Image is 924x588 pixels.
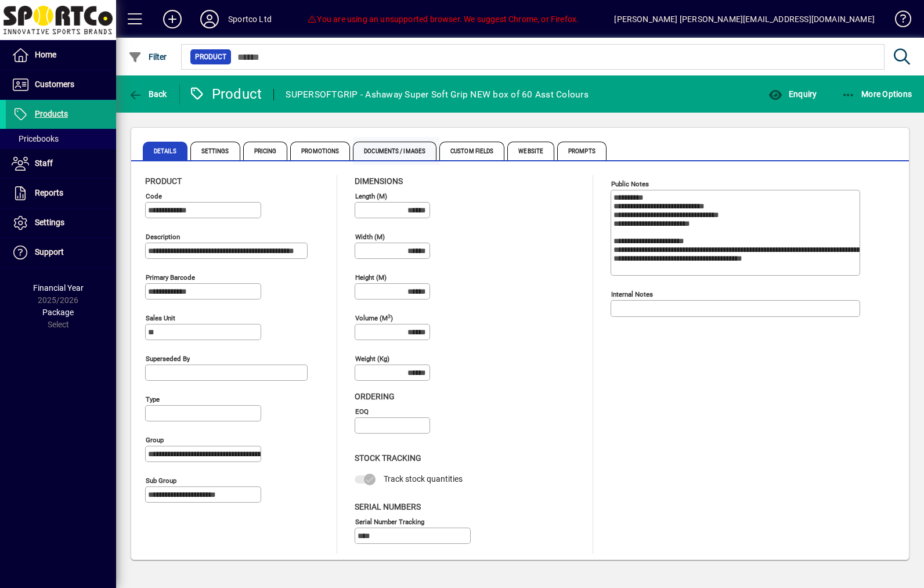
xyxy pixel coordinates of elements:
sup: 3 [388,313,391,319]
mat-label: Sales unit [146,314,175,322]
div: Product [189,85,262,103]
span: More Options [842,89,912,99]
span: Filter [128,52,167,62]
button: Enquiry [766,84,820,104]
span: Product [145,176,182,186]
mat-label: Sub group [146,477,176,485]
span: Ordering [355,392,395,401]
span: Financial Year [33,283,84,293]
div: Sportco Ltd [228,10,272,28]
mat-label: Superseded by [146,355,190,363]
mat-label: Serial Number tracking [355,517,424,525]
div: [PERSON_NAME] [PERSON_NAME][EMAIL_ADDRESS][DOMAIN_NAME] [614,10,875,28]
mat-label: Internal Notes [611,290,653,298]
mat-label: Volume (m ) [355,314,393,322]
button: Filter [125,46,170,67]
a: Staff [6,149,116,178]
mat-label: Group [146,436,164,444]
mat-label: Primary barcode [146,273,195,282]
span: Website [507,142,554,160]
span: Settings [35,218,64,227]
app-page-header-button: Back [116,84,180,104]
button: Profile [191,9,228,30]
a: Reports [6,179,116,208]
span: Pricing [243,142,288,160]
span: Custom Fields [439,142,504,160]
span: Track stock quantities [384,474,463,484]
span: Pricebooks [12,134,59,143]
a: Knowledge Base [886,2,909,40]
span: Prompts [557,142,607,160]
span: Home [35,50,56,59]
span: Promotions [290,142,350,160]
a: Pricebooks [6,129,116,149]
mat-label: Code [146,192,162,200]
span: Documents / Images [353,142,436,160]
a: Customers [6,70,116,99]
mat-label: Height (m) [355,273,387,282]
div: SUPERSOFTGRIP - Ashaway Super Soft Grip NEW box of 60 Asst Colours [286,85,589,104]
button: Add [154,9,191,30]
a: Support [6,238,116,267]
span: Support [35,247,64,257]
span: Stock Tracking [355,453,421,463]
mat-label: Weight (Kg) [355,355,389,363]
span: Product [195,51,226,63]
span: Enquiry [768,89,817,99]
button: Back [125,84,170,104]
span: Back [128,89,167,99]
span: Details [143,142,187,160]
mat-label: EOQ [355,407,369,416]
span: Package [42,308,74,317]
span: Settings [190,142,240,160]
span: You are using an unsupported browser. We suggest Chrome, or Firefox. [307,15,579,24]
span: Dimensions [355,176,403,186]
span: Reports [35,188,63,197]
span: Products [35,109,68,118]
mat-label: Description [146,233,180,241]
span: Staff [35,158,53,168]
span: Customers [35,80,74,89]
mat-label: Type [146,395,160,403]
button: More Options [839,84,915,104]
a: Home [6,41,116,70]
mat-label: Public Notes [611,180,649,188]
mat-label: Width (m) [355,233,385,241]
span: Serial Numbers [355,502,421,511]
mat-label: Length (m) [355,192,387,200]
a: Settings [6,208,116,237]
